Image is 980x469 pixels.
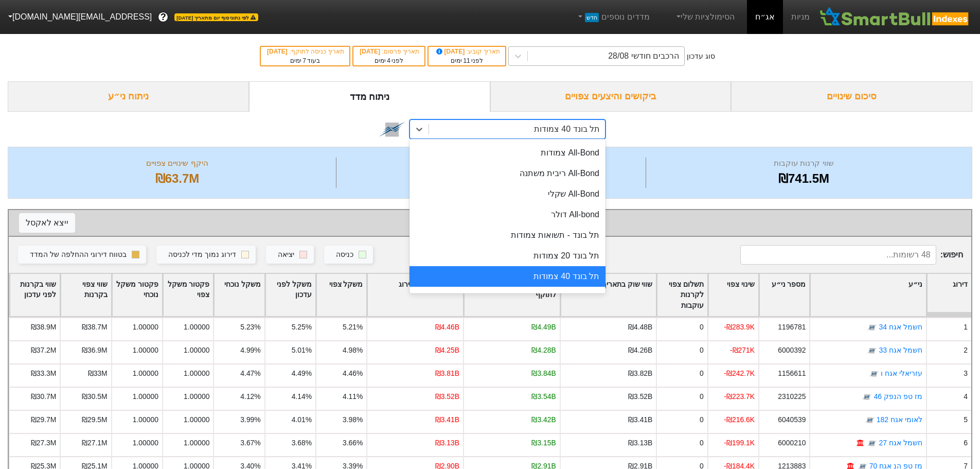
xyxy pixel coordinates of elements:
[879,323,922,331] a: חשמל אגח 34
[267,48,289,55] span: [DATE]
[88,368,108,379] div: ₪33M
[628,414,652,425] div: ₪3.41B
[531,438,556,448] div: ₪3.15B
[964,345,968,356] div: 2
[343,368,363,379] div: 4.46%
[708,274,758,317] div: Toggle SortBy
[879,346,922,354] a: חשמל אגח 33
[409,287,605,307] div: תל בונד 60 צמודות
[343,414,363,425] div: 3.98%
[82,322,108,333] div: ₪38.7M
[531,345,556,356] div: ₪4.28B
[82,391,108,402] div: ₪30.5M
[184,368,209,379] div: 1.00000
[879,439,922,447] a: חשמל אגח 27
[133,438,158,448] div: 1.00000
[343,345,363,356] div: 4.98%
[31,368,57,379] div: ₪33.3M
[240,391,260,402] div: 4.12%
[367,274,463,317] div: Toggle SortBy
[778,368,806,379] div: 1156611
[881,369,922,377] a: עזריאלי אגח ו
[10,274,60,317] div: Toggle SortBy
[700,368,704,379] div: 0
[810,274,925,317] div: Toggle SortBy
[867,346,877,356] img: tase link
[463,57,470,64] span: 11
[531,322,556,333] div: ₪4.49B
[700,322,704,333] div: 0
[628,322,652,333] div: ₪4.48B
[292,414,312,425] div: 4.01%
[292,345,312,356] div: 5.01%
[82,414,108,425] div: ₪29.5M
[531,368,556,379] div: ₪3.84B
[670,7,739,27] a: הסימולציות שלי
[435,322,459,333] div: ₪4.46B
[19,213,75,233] button: ייצא לאקסל
[435,414,459,425] div: ₪3.41B
[339,169,643,188] div: 40
[435,368,459,379] div: ₪3.81B
[561,274,656,317] div: Toggle SortBy
[435,438,459,448] div: ₪3.13B
[184,414,209,425] div: 1.00000
[278,249,294,260] div: יציאה
[531,414,556,425] div: ₪3.42B
[184,322,209,333] div: 1.00000
[867,323,877,333] img: tase link
[740,245,963,265] span: חיפוש :
[435,48,467,55] span: [DATE]
[21,158,333,169] div: היקף שינויים צפויים
[585,13,599,22] span: חדש
[409,204,605,225] div: All-bond דולר
[31,345,57,356] div: ₪37.2M
[19,215,961,231] div: שינוי צפוי לפי נייר ערך
[82,438,108,448] div: ₪27.1M
[724,438,755,448] div: -₪199.1K
[30,249,127,260] div: בטווח דירוגי ההחלפה של המדד
[434,56,500,65] div: לפני ימים
[292,322,312,333] div: 5.25%
[724,368,755,379] div: -₪242.7K
[31,414,57,425] div: ₪29.7M
[435,345,459,356] div: ₪4.25B
[133,391,158,402] div: 1.00000
[628,345,652,356] div: ₪4.26B
[862,392,872,403] img: tase link
[724,414,755,425] div: -₪216.6K
[31,391,57,402] div: ₪30.7M
[184,391,209,402] div: 1.00000
[724,322,755,333] div: -₪283.9K
[409,225,605,246] div: תל בונד - תשואות צמודות
[174,13,258,21] span: לפי נתוני סוף יום מתאריך [DATE]
[867,439,877,449] img: tase link
[534,123,600,135] div: תל בונד 40 צמודות
[731,81,972,112] div: סיכום שינויים
[184,438,209,448] div: 1.00000
[687,51,715,62] div: סוג עדכון
[292,391,312,402] div: 4.14%
[608,50,679,62] div: הרכבים חודשי 28/08
[156,246,256,264] button: דירוג נמוך מדי לכניסה
[266,56,344,65] div: בעוד ימים
[628,368,652,379] div: ₪3.82B
[435,391,459,402] div: ₪3.52B
[409,184,605,204] div: All-Bond שקלי
[240,368,260,379] div: 4.47%
[730,345,755,356] div: -₪271K
[302,57,306,64] span: 7
[61,274,111,317] div: Toggle SortBy
[572,7,654,27] a: מדדים נוספיםחדש
[964,322,968,333] div: 1
[409,246,605,266] div: תל בונד 20 צמודות
[464,274,560,317] div: Toggle SortBy
[964,368,968,379] div: 3
[359,56,419,65] div: לפני ימים
[865,415,875,426] img: tase link
[778,414,806,425] div: 6040539
[700,414,704,425] div: 0
[869,369,879,379] img: tase link
[133,345,158,356] div: 1.00000
[18,246,146,264] button: בטווח דירוגי ההחלפה של המדד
